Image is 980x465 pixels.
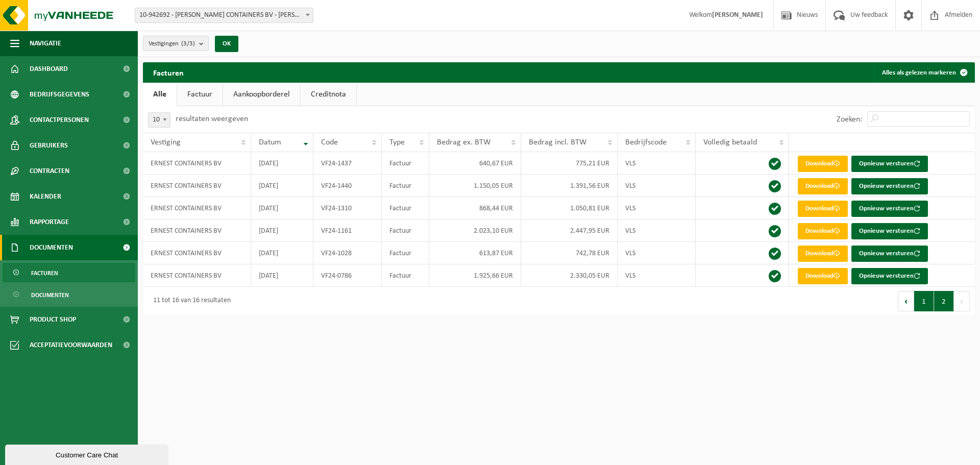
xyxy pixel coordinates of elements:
[177,83,223,106] a: Factuur
[618,219,696,242] td: VLS
[313,219,382,242] td: VF24-1161
[837,115,862,124] label: Zoeken:
[429,175,521,197] td: 1.150,05 EUR
[382,242,429,264] td: Factuur
[251,219,313,242] td: [DATE]
[798,223,848,239] a: Download
[143,197,251,219] td: ERNEST CONTAINERS BV
[313,264,382,287] td: VF24-0786
[382,197,429,219] td: Factuur
[148,292,231,310] div: 11 tot 16 van 16 resultaten
[31,285,69,305] span: Documenten
[851,246,928,262] button: Opnieuw versturen
[437,138,491,146] span: Bedrag ex. BTW
[429,264,521,287] td: 1.925,66 EUR
[30,209,69,235] span: Rapportage
[313,152,382,175] td: VF24-1437
[851,201,928,217] button: Opnieuw versturen
[382,175,429,197] td: Factuur
[625,138,667,146] span: Bedrijfscode
[251,175,313,197] td: [DATE]
[143,175,251,197] td: ERNEST CONTAINERS BV
[798,201,848,217] a: Download
[149,113,170,127] span: 10
[874,62,974,83] button: Alles als gelezen markeren
[618,197,696,219] td: VLS
[712,11,763,19] strong: [PERSON_NAME]
[251,197,313,219] td: [DATE]
[954,291,970,311] button: Next
[30,158,69,184] span: Contracten
[851,268,928,284] button: Opnieuw versturen
[223,83,300,106] a: Aankoopborderel
[30,184,61,209] span: Kalender
[149,36,195,52] span: Vestigingen
[5,443,170,465] iframe: chat widget
[215,36,238,52] button: OK
[429,152,521,175] td: 640,67 EUR
[313,175,382,197] td: VF24-1440
[521,152,618,175] td: 775,21 EUR
[30,56,68,82] span: Dashboard
[143,219,251,242] td: ERNEST CONTAINERS BV
[798,268,848,284] a: Download
[851,178,928,194] button: Opnieuw versturen
[301,83,356,106] a: Creditnota
[321,138,338,146] span: Code
[313,197,382,219] td: VF24-1310
[934,291,954,311] button: 2
[429,219,521,242] td: 2.023,10 EUR
[851,156,928,172] button: Opnieuw versturen
[143,36,209,51] button: Vestigingen(3/3)
[521,264,618,287] td: 2.330,05 EUR
[135,8,313,23] span: 10-942692 - ERNEST CONTAINERS BV - MOEN
[521,242,618,264] td: 742,78 EUR
[618,152,696,175] td: VLS
[251,264,313,287] td: [DATE]
[898,291,914,311] button: Previous
[3,263,135,282] a: Facturen
[798,178,848,194] a: Download
[151,138,181,146] span: Vestiging
[529,138,586,146] span: Bedrag incl. BTW
[521,197,618,219] td: 1.050,81 EUR
[798,156,848,172] a: Download
[176,115,248,123] label: resultaten weergeven
[3,285,135,304] a: Documenten
[618,264,696,287] td: VLS
[135,8,313,22] span: 10-942692 - ERNEST CONTAINERS BV - MOEN
[703,138,757,146] span: Volledig betaald
[30,107,89,133] span: Contactpersonen
[914,291,934,311] button: 1
[618,242,696,264] td: VLS
[30,82,89,107] span: Bedrijfsgegevens
[143,264,251,287] td: ERNEST CONTAINERS BV
[382,264,429,287] td: Factuur
[798,246,848,262] a: Download
[30,332,112,358] span: Acceptatievoorwaarden
[251,152,313,175] td: [DATE]
[30,235,73,260] span: Documenten
[143,62,194,82] h2: Facturen
[30,133,68,158] span: Gebruikers
[251,242,313,264] td: [DATE]
[148,112,170,128] span: 10
[382,152,429,175] td: Factuur
[30,31,61,56] span: Navigatie
[618,175,696,197] td: VLS
[143,242,251,264] td: ERNEST CONTAINERS BV
[851,223,928,239] button: Opnieuw versturen
[143,152,251,175] td: ERNEST CONTAINERS BV
[429,197,521,219] td: 868,44 EUR
[259,138,281,146] span: Datum
[521,219,618,242] td: 2.447,95 EUR
[31,263,58,283] span: Facturen
[389,138,405,146] span: Type
[181,40,195,47] count: (3/3)
[382,219,429,242] td: Factuur
[429,242,521,264] td: 613,87 EUR
[143,83,177,106] a: Alle
[30,307,76,332] span: Product Shop
[313,242,382,264] td: VF24-1028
